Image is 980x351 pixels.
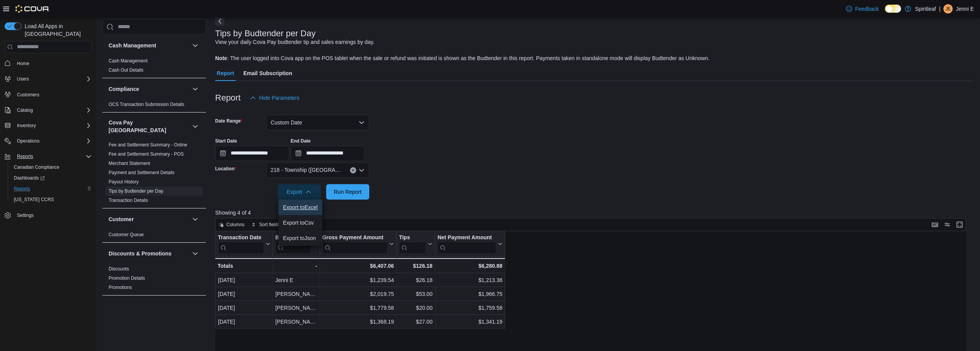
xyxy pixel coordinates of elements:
[943,4,953,13] div: Jenni E
[437,317,503,326] div: $1,341.19
[14,175,45,181] span: Dashboards
[215,209,974,217] p: Showing 4 of 4
[218,234,264,254] div: Transaction Date
[322,275,394,285] div: $1,239.54
[275,234,311,254] div: Budtender
[399,317,432,326] div: $27.00
[930,220,940,229] button: Keyboard shortcuts
[399,303,432,312] div: $20.00
[14,164,59,170] span: Canadian Compliance
[275,234,317,254] button: Budtender
[2,120,95,131] button: Inventory
[15,5,50,13] img: Cova
[226,222,245,228] span: Columns
[109,142,188,148] span: Fee and Settlement Summary - Online
[11,195,57,204] a: [US_STATE] CCRS
[14,59,32,68] a: Home
[109,198,148,203] a: Transaction Details
[102,264,206,295] div: Discounts & Promotions
[278,184,321,200] button: Export
[275,275,317,285] div: Jenni E
[358,167,365,173] button: Open list of options
[109,42,156,49] h3: Cash Management
[14,90,42,99] a: Customers
[102,100,206,112] div: Compliance
[291,138,311,144] label: End Date
[109,232,144,238] span: Customer Queue
[259,94,300,102] span: Hide Parameters
[191,122,200,131] button: Cova Pay [GEOGRAPHIC_DATA]
[17,138,40,144] span: Operations
[885,5,901,13] input: Dark Mode
[11,173,92,183] span: Dashboards
[8,194,95,205] button: [US_STATE] CCRS
[109,275,145,281] span: Promotion Details
[14,136,43,146] button: Operations
[14,210,92,220] span: Settings
[17,60,29,67] span: Home
[282,184,316,200] span: Export
[14,186,30,192] span: Reports
[275,261,317,270] div: -
[14,74,32,84] button: Users
[399,261,432,270] div: $126.18
[109,101,184,107] span: OCS Transaction Submission Details
[243,65,292,81] span: Email Subscription
[109,232,144,237] a: Customer Queue
[109,160,150,166] span: Merchant Statement
[109,179,139,185] a: Payout History
[14,74,92,84] span: Users
[843,1,882,17] a: Feedback
[215,93,241,102] h3: Report
[283,220,318,226] span: Export to Csv
[215,138,237,144] label: Start Date
[399,275,432,285] div: $26.18
[215,29,316,38] h3: Tips by Budtender per Day
[191,215,200,224] button: Customer
[215,55,227,61] b: Note
[2,210,95,221] button: Settings
[109,170,174,176] span: Payment and Settlement Details
[215,166,236,172] label: Location
[109,170,174,175] a: Payment and Settlement Details
[437,275,503,285] div: $1,213.36
[14,152,92,161] span: Reports
[109,58,147,64] a: Cash Management
[109,275,145,281] a: Promotion Details
[945,4,951,13] span: JE
[109,188,163,194] span: Tips by Budtender per Day
[915,4,936,13] p: Spiritleaf
[191,41,200,50] button: Cash Management
[109,250,171,257] h3: Discounts & Promotions
[17,153,33,160] span: Reports
[2,136,95,146] button: Operations
[218,303,270,312] div: [DATE]
[109,188,163,194] a: Tips by Budtender per Day
[109,266,129,272] a: Discounts
[326,184,369,200] button: Run Report
[11,163,62,172] a: Canadian Compliance
[109,151,184,157] span: Fee and Settlement Summary - POS
[291,146,365,161] input: Press the down key to open a popover containing a calendar.
[109,42,189,49] button: Cash Management
[399,234,432,254] button: Tips
[247,90,303,106] button: Hide Parameters
[283,235,318,241] span: Export to Json
[275,303,317,312] div: [PERSON_NAME]
[283,204,318,210] span: Export to Excel
[11,184,33,193] a: Reports
[109,179,139,185] span: Payout History
[322,234,387,241] div: Gross Payment Amount
[437,303,503,312] div: $1,759.58
[14,59,92,68] span: Home
[8,173,95,183] a: Dashboards
[102,230,206,242] div: Customer
[322,303,394,312] div: $1,779.58
[109,119,189,134] h3: Cova Pay [GEOGRAPHIC_DATA]
[109,85,139,93] h3: Compliance
[17,76,29,82] span: Users
[248,220,283,229] button: Sort fields
[17,123,36,129] span: Inventory
[109,58,147,64] span: Cash Management
[322,261,394,270] div: $6,407.06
